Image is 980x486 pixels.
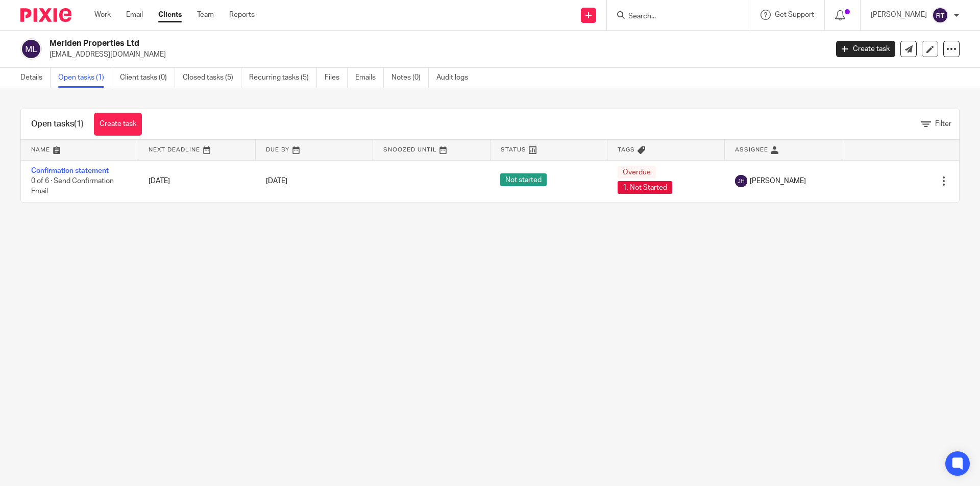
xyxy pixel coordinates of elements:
[436,68,476,88] a: Audit logs
[50,38,667,49] h2: Meriden Properties Ltd
[58,68,112,88] a: Open tasks (1)
[138,160,256,202] td: [DATE]
[325,68,348,88] a: Files
[775,11,814,18] span: Get Support
[120,68,175,88] a: Client tasks (0)
[618,147,635,152] span: Tags
[31,167,109,174] a: Confirmation statement
[197,10,214,20] a: Team
[266,177,287,185] span: [DATE]
[94,10,111,20] a: Work
[750,176,806,186] span: [PERSON_NAME]
[836,41,895,57] a: Create task
[50,49,821,60] p: [EMAIL_ADDRESS][DOMAIN_NAME]
[618,166,656,178] span: Overdue
[31,119,84,130] h1: Open tasks
[94,113,142,136] a: Create task
[935,120,951,127] span: Filter
[500,173,547,186] span: Not started
[355,68,384,88] a: Emails
[183,68,241,88] a: Closed tasks (5)
[126,10,143,20] a: Email
[74,120,84,128] span: (1)
[229,10,255,20] a: Reports
[871,10,927,20] p: [PERSON_NAME]
[20,38,42,60] img: svg%3E
[391,68,429,88] a: Notes (0)
[618,181,672,194] span: 1. Not Started
[158,10,182,20] a: Clients
[627,12,719,21] input: Search
[735,175,747,187] img: svg%3E
[20,68,51,88] a: Details
[31,177,114,195] span: 0 of 6 · Send Confirmation Email
[249,68,317,88] a: Recurring tasks (5)
[501,147,526,152] span: Status
[20,8,71,22] img: Pixie
[383,147,437,152] span: Snoozed Until
[932,7,948,23] img: svg%3E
